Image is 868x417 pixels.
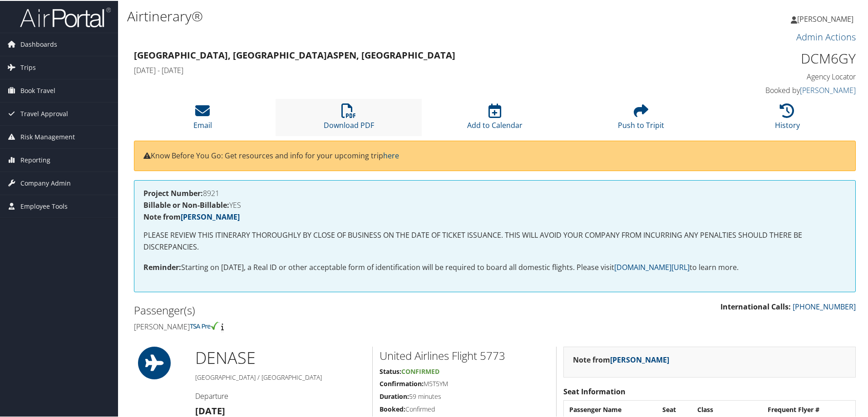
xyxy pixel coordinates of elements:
[791,5,863,32] a: [PERSON_NAME]
[127,6,617,25] h1: Airtinerary®
[618,108,664,129] a: Push to Tripit
[793,301,856,311] a: [PHONE_NUMBER]
[195,404,225,416] strong: [DATE]
[20,171,71,194] span: Company Admin
[686,84,856,94] h4: Booked by
[380,404,549,413] h5: Confirmed
[20,6,111,27] img: airportal-logo.png
[614,261,690,271] a: [DOMAIN_NAME][URL]
[143,199,229,209] strong: Billable or Non-Billable:
[143,229,846,252] p: PLEASE REVIEW THIS ITINERARY THOROUGHLY BY CLOSE OF BUSINESS ON THE DATE OF TICKET ISSUANCE. THIS...
[467,108,523,129] a: Add to Calendar
[20,32,57,55] span: Dashboards
[797,13,853,23] span: [PERSON_NAME]
[20,55,36,78] span: Trips
[134,321,488,331] h4: [PERSON_NAME]
[720,301,791,311] strong: International Calls:
[20,148,50,171] span: Reporting
[143,261,181,271] strong: Reminder:
[20,125,75,147] span: Risk Management
[383,150,399,160] a: here
[20,102,68,124] span: Travel Approval
[693,401,762,417] th: Class
[195,372,365,381] h5: [GEOGRAPHIC_DATA] / [GEOGRAPHIC_DATA]
[380,404,405,412] strong: Booked:
[134,302,488,317] h2: Passenger(s)
[686,71,856,81] h4: Agency Locator
[610,354,669,364] a: [PERSON_NAME]
[20,194,68,217] span: Employee Tools
[800,84,856,94] a: [PERSON_NAME]
[401,366,439,375] span: Confirmed
[565,401,657,417] th: Passenger Name
[686,48,856,67] h1: DCM6GY
[775,108,800,129] a: History
[380,391,549,400] h5: 59 minutes
[380,378,424,387] strong: Confirmation:
[324,108,374,129] a: Download PDF
[563,386,626,396] strong: Seat Information
[380,347,549,363] h2: United Airlines Flight 5773
[20,78,55,101] span: Book Travel
[143,189,846,196] h4: 8921
[143,261,846,273] p: Starting on [DATE], a Real ID or other acceptable form of identification will be required to boar...
[796,30,856,42] a: Admin Actions
[143,211,240,221] strong: Note from
[181,211,240,221] a: [PERSON_NAME]
[195,346,365,368] h1: DEN ASE
[573,354,669,364] strong: Note from
[190,321,219,329] img: tsa-precheck.png
[195,390,365,400] h4: Departure
[380,378,549,388] h5: M5T5YM
[143,187,203,197] strong: Project Number:
[763,401,854,417] th: Frequent Flyer #
[143,149,846,161] p: Know Before You Go: Get resources and info for your upcoming trip
[658,401,692,417] th: Seat
[134,64,672,74] h4: [DATE] - [DATE]
[380,366,401,375] strong: Status:
[134,48,455,60] strong: [GEOGRAPHIC_DATA], [GEOGRAPHIC_DATA] Aspen, [GEOGRAPHIC_DATA]
[193,108,212,129] a: Email
[143,201,846,208] h4: YES
[380,391,409,400] strong: Duration:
